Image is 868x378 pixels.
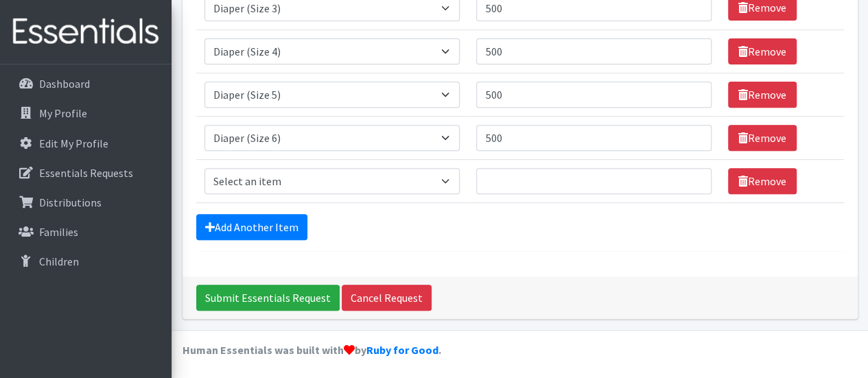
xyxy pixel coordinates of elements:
[728,168,797,194] a: Remove
[728,38,797,64] a: Remove
[342,285,432,311] a: Cancel Request
[39,196,102,209] p: Distributions
[39,255,79,268] p: Children
[5,218,166,246] a: Families
[39,106,87,120] p: My Profile
[39,137,108,150] p: Edit My Profile
[5,189,166,216] a: Distributions
[5,248,166,275] a: Children
[5,159,166,187] a: Essentials Requests
[5,130,166,157] a: Edit My Profile
[196,285,340,311] input: Submit Essentials Request
[5,99,166,127] a: My Profile
[366,343,438,357] a: Ruby for Good
[728,125,797,151] a: Remove
[5,9,166,55] img: HumanEssentials
[39,166,133,180] p: Essentials Requests
[728,82,797,108] a: Remove
[5,70,166,97] a: Dashboard
[183,343,441,357] strong: Human Essentials was built with by .
[39,77,90,91] p: Dashboard
[196,214,307,240] a: Add Another Item
[39,225,78,239] p: Families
